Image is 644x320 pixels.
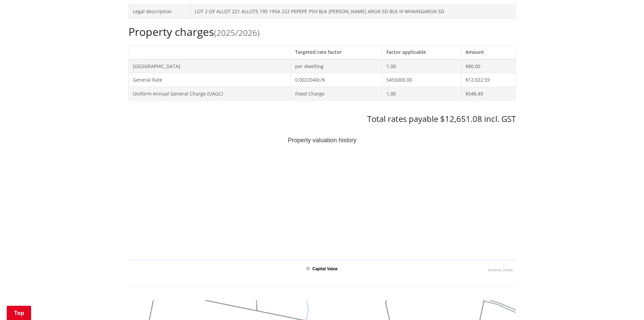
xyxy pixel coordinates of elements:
[461,73,516,87] td: $12,022.59
[128,87,291,101] td: Uniform Annual General Charge (UAGC)
[128,137,516,273] svg: Interactive chart
[461,45,516,59] th: Amount
[214,27,260,38] span: (2025/2026)
[291,59,382,73] td: per dwelling
[291,45,382,59] th: Targeted rate factor
[382,87,461,101] td: 1.00
[461,87,516,101] td: $548.49
[613,292,637,316] iframe: Messenger Launcher
[128,59,291,73] td: [GEOGRAPHIC_DATA]
[191,4,516,18] td: LOT 2 OF ALLOT 221 ALLOTS 195 195A 222 PEPEPE PSH BLK [PERSON_NAME] AROA SD BLK IV WHAINGAROA SD
[461,59,516,73] td: $80.00
[7,306,31,320] a: Top
[128,114,516,124] h3: Total rates payable $12,651.08 incl. GST
[382,59,461,73] td: 1.00
[128,4,191,18] td: Legal description
[128,73,291,87] td: General Rate
[288,137,356,144] text: Property valuation history
[291,73,382,87] td: 0.0022040c/$
[312,266,338,271] text: Capital Value
[128,137,516,273] div: Property valuation history. Highcharts interactive chart.
[382,45,461,59] th: Factor applicable
[128,25,516,38] h2: Property charges
[291,87,382,101] td: Fixed Charge
[488,269,512,272] text: Chart credits: Highcharts.com
[382,73,461,87] td: 5455000.00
